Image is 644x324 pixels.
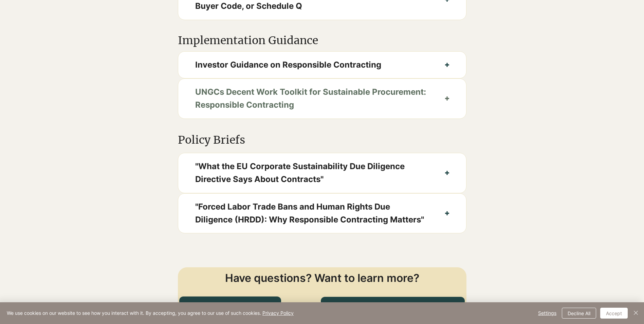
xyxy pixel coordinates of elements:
[178,194,466,233] button: "Forced Labor Trade Bans and Human Rights Due Diligence (HRDD): Why Responsible Contracting Matters"
[178,153,466,193] button: "What the EU Corporate Sustainability Due Diligence Directive Says About Contracts"
[178,34,318,47] span: Implementation Guidance
[178,79,466,119] button: UNGCs Decent Work Toolkit for Sustainable Procurement: Responsible Contracting
[632,308,640,319] button: Close
[195,86,428,112] span: UNGCs Decent Work Toolkit for Sustainable Procurement: Responsible Contracting
[225,271,419,285] span: Have questions? Want to learn more?
[632,309,640,317] img: Close
[195,160,428,186] span: "What the EU Corporate Sustainability Due Diligence Directive Says About Contracts"
[600,308,628,319] button: Accept
[538,308,556,318] span: Settings
[195,200,428,227] span: "Forced Labor Trade Bans and Human Rights Due Diligence (HRDD): Why Responsible Contracting Matters"
[179,296,281,321] a: Connect with RCP
[7,310,294,316] span: We use cookies on our website to see how you interact with it. By accepting, you agree to our use...
[562,308,596,319] button: Decline All
[195,58,428,71] span: Investor Guidance on Responsible Contracting
[262,310,294,316] a: Privacy Policy
[178,52,466,78] button: Investor Guidance on Responsible Contracting
[178,133,245,147] span: Policy Briefs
